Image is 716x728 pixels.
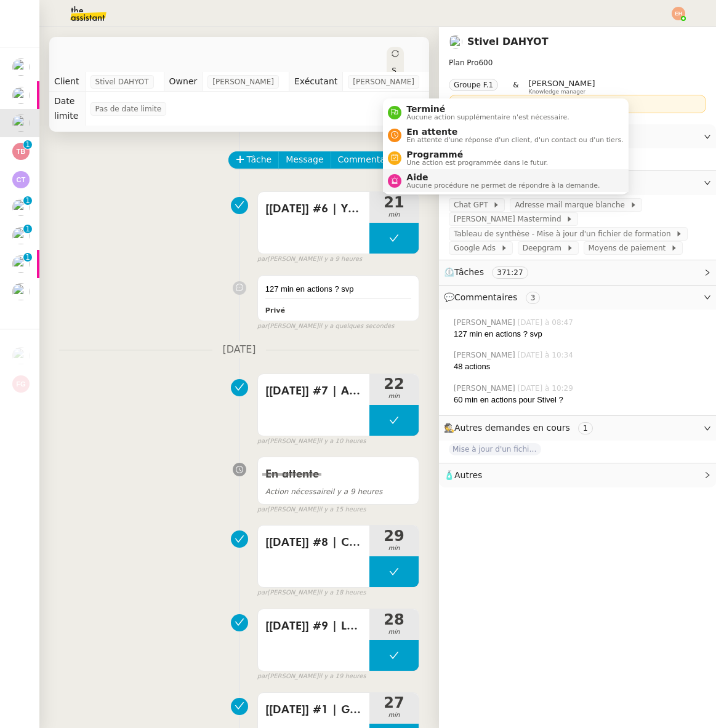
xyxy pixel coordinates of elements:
span: 28 [369,612,419,627]
p: 1 [25,253,30,264]
span: Deepgram [523,242,566,254]
span: [[DATE]] #6 | YouTube et bien acheter sa marque [265,200,362,218]
img: users%2F0v3yA2ZOZBYwPN7V38GNVTYjOQj1%2Favatar%2Fa58eb41e-cbb7-4128-9131-87038ae72dcb [12,199,30,216]
small: [PERSON_NAME] [257,436,366,447]
small: [PERSON_NAME] [257,671,366,682]
nz-tag: 3 [526,292,541,304]
span: Terminé [406,104,569,114]
button: Tâche [228,151,280,169]
span: [DATE] à 10:29 [518,383,576,394]
div: 🧴Autres [439,463,716,487]
span: Tableau de synthèse - Mise à jour d'un fichier de formation [454,228,675,240]
nz-badge-sup: 1 [23,253,32,262]
span: [PERSON_NAME] [212,76,274,88]
div: ⏲️Tâches 371:27 [439,260,716,284]
span: min [369,391,419,402]
span: par [257,321,268,332]
img: users%2FtFhOaBya8rNVU5KG7br7ns1BCvi2%2Favatar%2Faa8c47da-ee6c-4101-9e7d-730f2e64f978 [12,255,30,273]
div: 127 min en actions ? svp [454,328,706,340]
span: il y a quelques secondes [318,321,394,332]
span: [PERSON_NAME] [529,79,595,88]
small: [PERSON_NAME] [257,321,395,332]
nz-badge-sup: 1 [23,225,32,233]
span: Plan Pro [449,58,478,67]
td: Date limite [49,92,85,126]
div: 60 min en actions pour Stivel ? [454,394,706,406]
span: Autres [454,470,482,480]
img: svg [12,143,30,160]
span: Aucune action supplémentaire n'est nécessaire. [406,114,569,121]
span: 600 [478,58,493,67]
td: Exécutant [289,72,342,92]
span: min [369,627,419,638]
span: Moyens de paiement [589,242,670,254]
span: [DATE] [212,342,265,358]
span: il y a 19 heures [318,671,366,682]
span: Mise à jour d'un fichier de formation - [DATE] [449,443,541,455]
p: 1 [25,225,30,236]
nz-badge-sup: 1 [23,196,32,205]
div: 48 actions [454,361,706,373]
b: Privé [265,306,285,314]
img: svg [12,375,30,393]
nz-tag: 371:27 [492,266,528,279]
span: Chat GPT [454,199,493,211]
span: Message [286,153,323,167]
img: users%2FxcSDjHYvjkh7Ays4vB9rOShue3j1%2Favatar%2Fc5852ac1-ab6d-4275-813a-2130981b2f82 [12,227,30,244]
span: min [369,710,419,721]
span: Commentaires [454,292,517,302]
span: Programmé [406,150,548,159]
span: Action nécessaire [265,487,331,496]
div: 🕵️Autres demandes en cours 1 [439,416,716,440]
span: Aide [406,172,600,182]
td: Client [49,72,85,92]
img: users%2FtFhOaBya8rNVU5KG7br7ns1BCvi2%2Favatar%2Faa8c47da-ee6c-4101-9e7d-730f2e64f978 [12,87,30,104]
span: 💬 [444,292,545,302]
span: [PERSON_NAME] [454,350,518,361]
span: [PERSON_NAME] Mastermind [454,213,566,225]
span: Stivel DAHYOT [95,76,149,88]
span: par [257,671,268,682]
img: users%2FxcSDjHYvjkh7Ays4vB9rOShue3j1%2Favatar%2Fc5852ac1-ab6d-4275-813a-2130981b2f82 [12,283,30,300]
span: [[DATE]] #9 | Les astuces & pépites de l'année des membres [265,617,362,636]
span: 29 [369,529,419,543]
small: [PERSON_NAME] [257,588,366,598]
span: En attente [265,469,319,480]
span: [DATE] à 10:34 [518,350,576,361]
span: Aucune procédure ne permet de répondre à la demande. [406,182,600,189]
button: Message [278,151,331,169]
small: [PERSON_NAME] [257,505,366,515]
span: ⏲️ [444,267,538,277]
span: 🕵️ [444,423,598,433]
span: min [369,543,419,554]
span: min [369,210,419,220]
span: & [513,79,518,95]
img: svg [12,171,30,188]
img: svg [672,7,685,20]
span: il y a 18 heures [318,588,366,598]
span: En attente d'une réponse d'un client, d'un contact ou d'un tiers. [406,137,623,143]
div: 127 min en actions ? svp [265,283,411,295]
span: [PERSON_NAME] [454,383,518,394]
nz-badge-sup: 1 [23,140,32,149]
span: il y a 15 heures [318,505,366,515]
app-user-label: Knowledge manager [529,79,595,95]
span: 22 [369,377,419,391]
span: Tâche [247,153,272,167]
span: il y a 9 heures [318,254,362,265]
div: 💬Commentaires 3 [439,286,716,310]
span: [[DATE]] #7 | Audit "façon [PERSON_NAME]-Van" [265,382,362,401]
span: Pas de date limite [95,103,162,115]
span: Google Ads [454,242,501,254]
span: Une action est programmée dans le futur. [406,159,548,166]
img: users%2FKIcnt4T8hLMuMUUpHYCYQM06gPC2%2Favatar%2F1dbe3bdc-0f95-41bf-bf6e-fc84c6569aaf [449,35,462,49]
td: Owner [164,72,203,92]
span: par [257,588,268,598]
span: [[DATE]] #1 | Growth Hacking SEA : La méthode pour dominer Google Ads à contre-courant [265,701,362,719]
span: il y a 9 heures [265,487,383,496]
img: users%2F8F3ae0CdRNRxLT9M8DTLuFZT1wq1%2Favatar%2F8d3ba6ea-8103-41c2-84d4-2a4cca0cf040 [12,58,30,76]
span: 27 [369,695,419,710]
span: Autres demandes en cours [454,423,570,433]
span: 🧴 [444,470,482,480]
span: Knowledge manager [529,89,586,95]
